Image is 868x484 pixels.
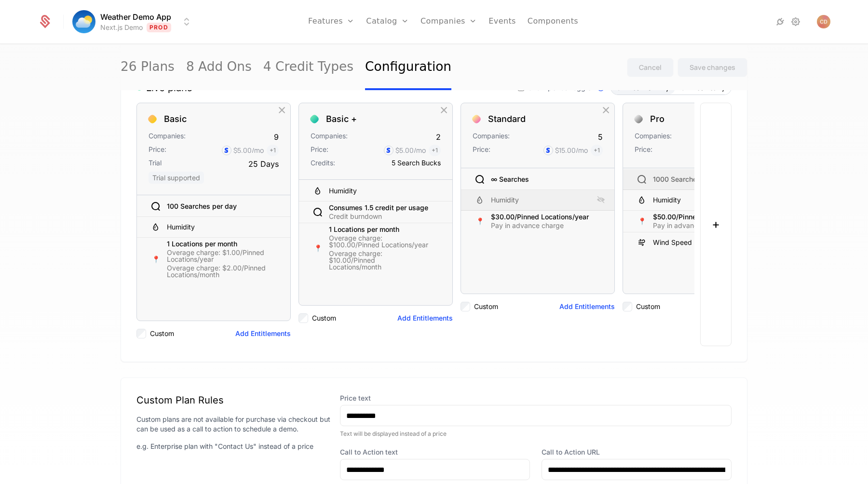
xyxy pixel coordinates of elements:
[267,145,279,156] span: + 1
[233,146,264,155] div: $5.00 /mo
[473,214,487,229] div: 📍
[167,203,237,210] div: 100 Searches per day
[635,145,652,156] div: Price:
[542,447,732,457] label: Call to Action URL
[311,158,335,168] div: Credits:
[488,115,526,123] div: Standard
[136,103,291,346] div: BasicCompanies:9Price:$5.00/mo+1Trial25 Days Trial supported100 Searches per dayHumidity📍1 Locati...
[598,131,603,143] div: 5
[474,302,498,311] label: Custom
[436,131,441,143] div: 2
[397,313,453,323] button: Add Entitlements
[329,250,429,270] div: Overage charge: $10.00/Pinned Locations/month
[149,172,204,184] span: Trial supported
[329,226,429,233] div: 1 Locations per month
[678,58,747,77] button: Save changes
[100,23,143,32] div: Next.js Demo
[167,241,267,247] div: 1 Locations per month
[636,302,660,311] label: Custom
[491,222,589,229] div: Pay in advance charge
[461,103,615,346] div: StandardCompanies:5Price:$15.00/mo+1∞ SearchesHumidity📍$30.00/Pinned Locations/yearPay in advance...
[340,393,732,403] label: Price text
[591,145,603,156] span: + 1
[298,103,453,346] div: Basic +Companies:2Price:$5.00/mo+1Credits:5 Search BucksHumidityConsumes 1.5 credit per usageCred...
[136,393,332,407] h1: Custom Plan Rules
[395,146,426,155] div: $5.00 /mo
[528,84,591,91] span: Show period toggle
[491,176,529,183] div: ∞ Searches
[623,232,776,253] div: Wind Speed
[392,158,441,168] div: 5 Search Bucks
[774,16,786,27] a: Integrations
[653,238,692,247] div: Wind Speed
[623,103,777,346] div: ProCompanies:Price:1000 Searches per monthHumidity📍$50.00/Pinned Locations/yearPay in advance cha...
[329,213,428,220] div: Credit burndown
[690,63,735,72] div: Save changes
[627,58,674,77] button: Cancel
[72,10,95,33] img: Weather Demo App
[136,415,332,434] p: Custom plans are not available for purchase via checkout but can be used as a call to action to s...
[149,131,186,143] div: Companies:
[491,195,519,205] div: Humidity
[340,430,732,438] div: Text will be displayed instead of a price
[167,249,267,263] div: Overage charge: $1.00/Pinned Locations/year
[623,190,776,211] div: Humidity
[149,252,163,267] div: 📍
[433,206,445,218] div: Hide Entitlement
[299,181,452,202] div: Humidity
[635,131,672,143] div: Companies:
[137,238,290,281] div: 📍1 Locations per monthOverage charge: $1.00/Pinned Locations/yearOverage charge: $2.00/Pinned Loc...
[326,115,357,123] div: Basic +
[150,329,174,338] label: Custom
[329,186,357,196] div: Humidity
[149,158,162,170] div: Trial
[461,169,614,190] div: ∞ Searches
[147,23,171,32] span: Prod
[311,241,325,255] div: 📍
[595,173,607,186] div: Hide Entitlement
[595,215,607,228] div: Hide Entitlement
[559,302,615,311] button: Add Entitlements
[167,265,267,278] div: Overage charge: $2.00/Pinned Locations/month
[340,447,530,457] label: Call to Action text
[121,45,175,90] a: 26 Plans
[311,131,348,143] div: Companies:
[461,190,614,211] div: Humidity
[429,145,441,156] span: + 1
[653,195,681,205] div: Humidity
[329,204,428,211] div: Consumes 1.5 credit per usage
[137,217,290,238] div: Humidity
[75,11,192,32] button: Select environment
[650,115,665,123] div: Pro
[365,45,451,90] a: Configuration
[653,222,750,229] div: Pay in advance charge
[271,200,283,213] div: Hide Entitlement
[635,214,649,229] div: 📍
[136,442,332,451] p: e.g. Enterprise plan with "Contact Us" instead of a price
[555,146,588,155] div: $15.00 /mo
[433,242,445,255] div: Hide Entitlement
[271,253,283,266] div: Hide Entitlement
[271,221,283,233] div: Hide Entitlement
[312,313,336,323] label: Custom
[186,45,252,90] a: 8 Add Ons
[329,235,429,248] div: Overage charge: $100.00/Pinned Locations/year
[299,223,452,273] div: 📍1 Locations per monthOverage charge: $100.00/Pinned Locations/yearOverage charge: $10.00/Pinned ...
[235,329,291,338] button: Add Entitlements
[164,115,187,123] div: Basic
[790,16,801,27] a: Settings
[461,211,614,232] div: 📍$30.00/Pinned Locations/yearPay in advance charge
[263,45,353,90] a: 4 Credit Types
[149,145,166,156] div: Price:
[623,211,776,232] div: 📍$50.00/Pinned Locations/yearPay in advance charge
[433,185,445,197] div: Hide Entitlement
[248,158,279,170] div: 25 Days
[299,202,452,223] div: Consumes 1.5 credit per usageCredit burndown
[473,131,510,143] div: Companies:
[167,222,195,232] div: Humidity
[274,131,279,143] div: 9
[817,15,830,28] img: Cole Demo
[311,145,328,156] div: Price:
[491,214,589,220] div: $30.00/Pinned Locations/year
[137,196,290,217] div: 100 Searches per day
